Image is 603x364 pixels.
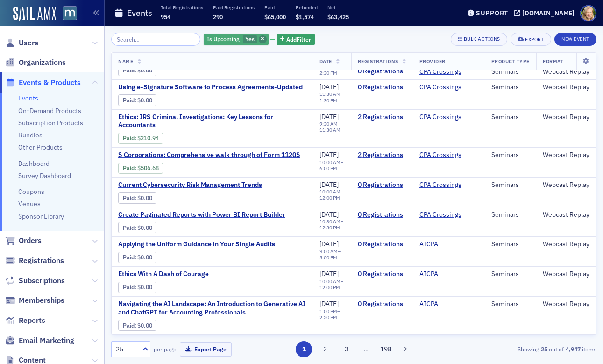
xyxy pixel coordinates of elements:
[564,345,582,353] strong: 4,947
[451,33,507,46] button: Bulk Actions
[5,276,65,286] a: Subscriptions
[319,91,341,97] time: 11:30 AM
[319,188,341,195] time: 10:00 AM
[123,97,137,104] span: :
[525,37,544,42] div: Export
[18,131,43,139] a: Bundles
[543,300,589,308] div: Webcast Replay
[18,143,63,151] a: Other Products
[19,256,64,266] span: Registrations
[19,38,38,48] span: Users
[419,181,478,189] span: CPA Crossings
[319,83,339,91] span: [DATE]
[118,240,275,249] a: Applying the Uniform Guidance in Your Single Audits
[419,240,438,249] a: AICPA
[543,240,589,249] div: Webcast Replay
[213,13,223,21] span: 290
[161,4,203,11] p: Total Registrations
[419,211,478,219] span: CPA Crossings
[118,83,303,92] span: Using e-Signature Software to Process Agreements-Updated
[419,151,461,159] a: CPA Crossings
[5,295,64,306] a: Memberships
[419,240,478,249] span: AICPA
[127,7,152,19] h1: Events
[419,68,461,76] a: CPA Crossings
[245,35,255,43] span: Yes
[123,254,137,261] span: :
[123,284,135,291] a: Paid
[319,248,338,255] time: 9:00 AM
[123,224,137,231] span: :
[118,113,306,129] a: Ethics: IRS Criminal Investigations: Key Lessons for Accountants
[580,5,596,21] span: Profile
[319,300,339,308] span: [DATE]
[118,222,156,233] div: Paid: 0 - $0
[543,113,589,121] div: Webcast Replay
[464,36,500,42] div: Bulk Actions
[5,38,38,48] a: Users
[476,9,508,17] div: Support
[554,34,596,43] a: New Event
[180,342,232,357] button: Export Page
[358,181,406,189] a: 0 Registrations
[419,300,478,308] span: AICPA
[137,322,152,329] span: $0.00
[123,164,137,171] span: :
[319,224,340,231] time: 12:30 PM
[118,181,275,189] a: Current Cybersecurity Risk Management Trends
[491,113,530,121] div: Seminars
[419,113,478,121] span: CPA Crossings
[19,335,74,346] span: Email Marketing
[319,150,339,159] span: [DATE]
[118,58,133,64] span: Name
[5,335,74,346] a: Email Marketing
[137,194,152,201] span: $0.00
[358,211,406,219] a: 0 Registrations
[419,113,461,121] a: CPA Crossings
[360,345,373,353] span: …
[419,211,461,219] a: CPA Crossings
[118,94,156,106] div: Paid: 0 - $0
[543,181,589,189] div: Webcast Replay
[319,121,338,127] time: 9:30 AM
[358,67,406,76] a: 0 Registrations
[514,10,578,16] button: [DOMAIN_NAME]
[118,65,156,76] div: Paid: 1 - $0
[327,4,349,11] p: Net
[319,278,341,285] time: 10:00 AM
[207,35,240,43] span: Is Upcoming
[18,119,83,127] a: Subscription Products
[123,194,135,201] a: Paid
[419,300,438,308] a: AICPA
[18,159,50,168] a: Dashboard
[264,13,286,21] span: $65,000
[358,113,406,121] a: 2 Registrations
[358,300,406,308] a: 0 Registrations
[543,151,589,159] div: Webcast Replay
[18,200,41,208] a: Venues
[19,315,45,326] span: Reports
[319,308,337,314] time: 1:00 PM
[5,236,42,246] a: Orders
[319,218,341,225] time: 10:30 AM
[319,91,345,103] div: –
[319,278,345,291] div: –
[358,83,406,92] a: 0 Registrations
[277,34,315,45] button: AddFilter
[296,4,318,11] p: Refunded
[358,151,406,159] a: 2 Registrations
[419,181,461,189] a: CPA Crossings
[338,341,355,357] button: 3
[123,284,137,291] span: :
[137,135,159,142] span: $210.94
[19,295,64,306] span: Memberships
[137,97,152,104] span: $0.00
[419,151,478,159] span: CPA Crossings
[118,192,156,203] div: Paid: 0 - $0
[123,164,135,171] a: Paid
[137,67,152,74] span: $0.00
[419,83,461,92] a: CPA Crossings
[137,254,152,261] span: $0.00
